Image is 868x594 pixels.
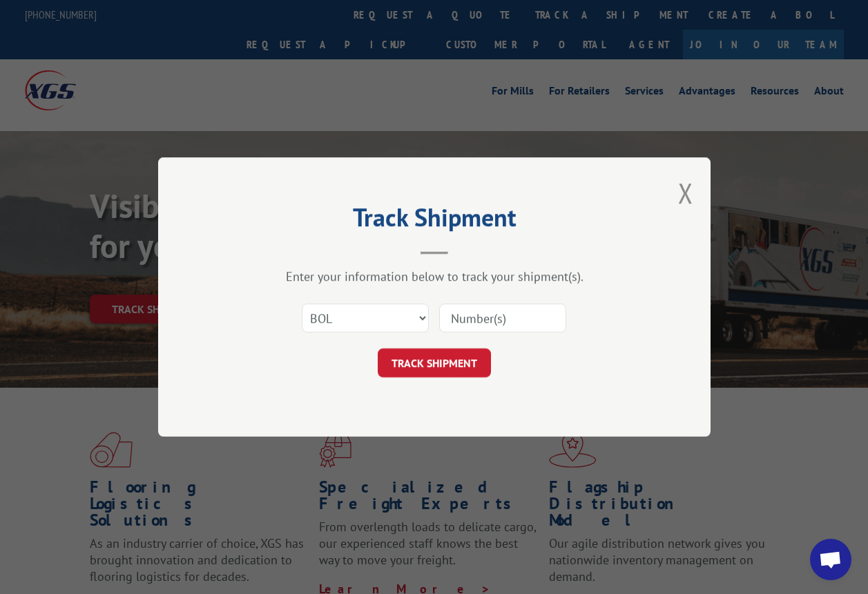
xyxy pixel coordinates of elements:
input: Number(s) [439,304,566,333]
h2: Track Shipment [227,208,642,234]
button: Close modal [678,175,693,211]
div: Open chat [810,539,851,580]
div: Enter your information below to track your shipment(s). [227,268,642,284]
button: TRACK SHIPMENT [378,348,491,377]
